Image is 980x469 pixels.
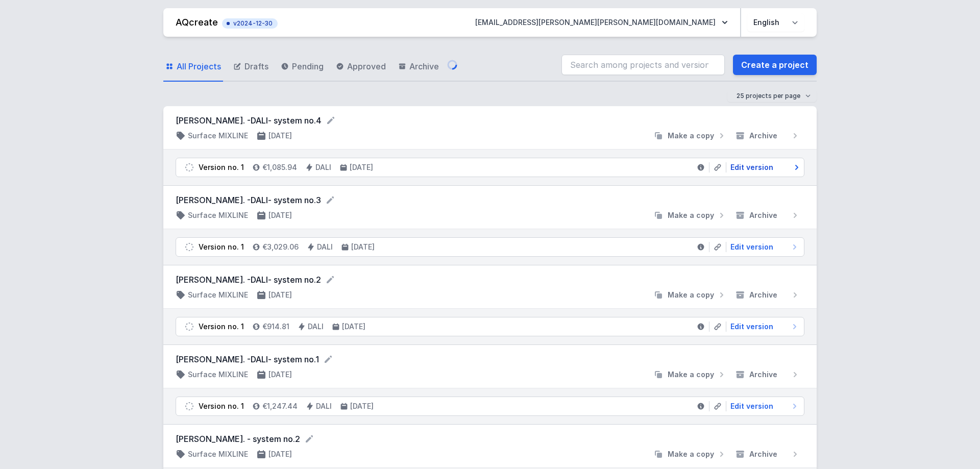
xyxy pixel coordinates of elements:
h4: [DATE] [351,242,375,252]
h4: Surface MIXLINE [188,210,248,220]
span: Make a copy [668,290,714,300]
button: Rename project [325,195,335,205]
button: Make a copy [649,369,731,380]
h4: €1,247.44 [262,401,298,411]
input: Search among projects and versions... [561,55,725,75]
a: Create a project [733,55,817,75]
h4: [DATE] [268,210,292,220]
h4: Surface MIXLINE [188,449,248,459]
a: Pending [279,52,326,82]
a: All Projects [163,52,223,82]
h4: €3,029.06 [262,242,299,252]
span: Edit version [730,401,773,411]
span: Make a copy [668,210,714,220]
span: Pending [292,60,324,72]
img: draft.svg [184,162,194,172]
a: AQcreate [176,17,218,28]
h4: DALI [308,322,324,332]
span: Drafts [244,60,268,72]
h4: €914.81 [262,322,289,332]
a: Edit version [726,322,800,332]
span: Make a copy [668,369,714,380]
a: Archive [396,52,441,82]
span: Archive [749,449,777,459]
span: Make a copy [668,449,714,459]
img: draft.svg [184,401,194,411]
button: Archive [731,210,804,220]
div: Version no. 1 [199,401,244,411]
button: Rename project [304,434,314,444]
span: Archive [749,290,777,300]
button: Make a copy [649,131,731,141]
button: Make a copy [649,290,731,300]
h4: [DATE] [268,290,292,300]
button: Make a copy [649,449,731,459]
button: Archive [731,131,804,141]
img: draft.svg [184,322,194,332]
h4: DALI [317,242,333,252]
button: Rename project [323,354,333,364]
a: Drafts [231,52,271,82]
form: [PERSON_NAME]. -DALI- system no.3 [176,194,804,206]
form: [PERSON_NAME]. -DALI- system no.1 [176,353,804,365]
span: Make a copy [668,131,714,141]
h4: [DATE] [268,449,292,459]
div: Version no. 1 [199,162,244,172]
h4: Surface MIXLINE [188,131,248,141]
h4: Surface MIXLINE [188,369,248,380]
button: Rename project [325,275,335,285]
button: [EMAIL_ADDRESS][PERSON_NAME][PERSON_NAME][DOMAIN_NAME] [467,13,736,32]
button: Make a copy [649,210,731,220]
h4: [DATE] [350,162,373,172]
a: Edit version [726,162,800,172]
h4: [DATE] [268,369,292,380]
span: Archive [409,60,439,72]
button: Archive [731,369,804,380]
div: Version no. 1 [199,322,244,332]
span: Approved [347,60,386,72]
span: v2024-12-30 [227,19,273,28]
h4: [DATE] [350,401,374,411]
div: Version no. 1 [199,242,244,252]
h4: Surface MIXLINE [188,290,248,300]
span: All Projects [177,60,221,72]
button: Archive [731,290,804,300]
span: Archive [749,210,777,220]
h4: [DATE] [268,131,292,141]
span: Archive [749,131,777,141]
span: Edit version [730,242,773,252]
span: Edit version [730,162,773,172]
a: Edit version [726,242,800,252]
form: [PERSON_NAME]. -DALI- system no.4 [176,114,804,127]
form: [PERSON_NAME]. -DALI- system no.2 [176,274,804,286]
h4: DALI [316,401,332,411]
button: Archive [731,449,804,459]
img: draft.svg [184,242,194,252]
a: Edit version [726,401,800,411]
select: Choose language [747,13,804,32]
a: Approved [334,52,388,82]
form: [PERSON_NAME]. - system no.2 [176,433,804,445]
button: v2024-12-30 [222,16,278,29]
h4: [DATE] [342,322,365,332]
span: Archive [749,369,777,380]
button: Rename project [326,115,336,126]
h4: €1,085.94 [262,162,297,172]
span: Edit version [730,322,773,332]
h4: DALI [315,162,331,172]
